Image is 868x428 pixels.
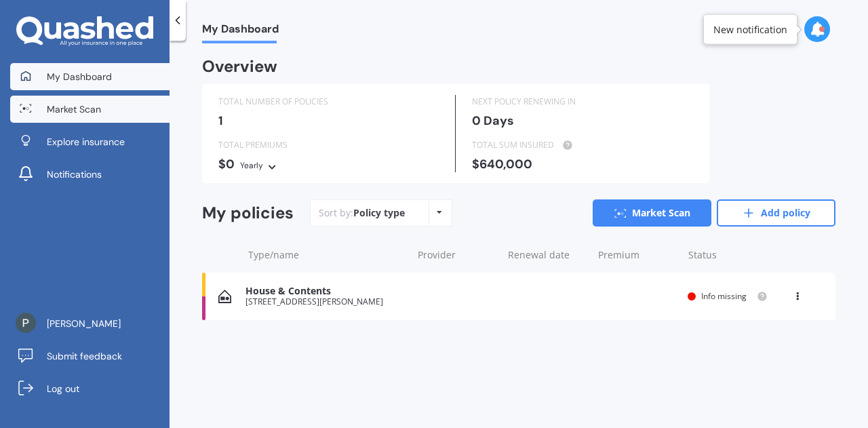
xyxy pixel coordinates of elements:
[202,22,279,41] span: My Dashboard
[248,248,407,262] div: Type/name
[10,96,170,123] a: Market Scan
[688,248,768,262] div: Status
[240,159,263,172] div: Yearly
[472,114,693,128] div: 0 Days
[245,297,405,307] div: [STREET_ADDRESS][PERSON_NAME]
[418,248,497,262] div: Provider
[218,114,439,128] div: 1
[47,168,102,181] span: Notifications
[47,135,125,149] span: Explore insurance
[10,63,170,90] a: My Dashboard
[10,343,170,370] a: Submit feedback
[508,248,587,262] div: Renewal date
[10,375,170,402] a: Log out
[319,206,405,220] div: Sort by:
[598,248,677,262] div: Premium
[472,95,693,109] div: NEXT POLICY RENEWING IN
[472,157,693,171] div: $640,000
[472,138,693,152] div: TOTAL SUM INSURED
[202,203,294,223] div: My policies
[47,102,101,116] span: Market Scan
[10,161,170,188] a: Notifications
[218,95,439,109] div: TOTAL NUMBER OF POLICIES
[47,349,122,363] span: Submit feedback
[16,313,36,333] img: ACg8ocLgZtZQW056aOei7S6tdcED-5n9Tdd5PxIDkKRVWiMPSCjJ-Q=s96-c
[10,128,170,155] a: Explore insurance
[353,206,405,220] div: Policy type
[218,138,439,152] div: TOTAL PREMIUMS
[47,317,121,330] span: [PERSON_NAME]
[218,290,231,303] img: House & Contents
[218,157,439,172] div: $0
[47,70,112,83] span: My Dashboard
[202,60,277,73] div: Overview
[245,286,405,297] div: House & Contents
[717,199,835,227] a: Add policy
[47,382,79,395] span: Log out
[593,199,711,227] a: Market Scan
[10,310,170,337] a: [PERSON_NAME]
[701,290,747,302] span: Info missing
[713,22,787,36] div: New notification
